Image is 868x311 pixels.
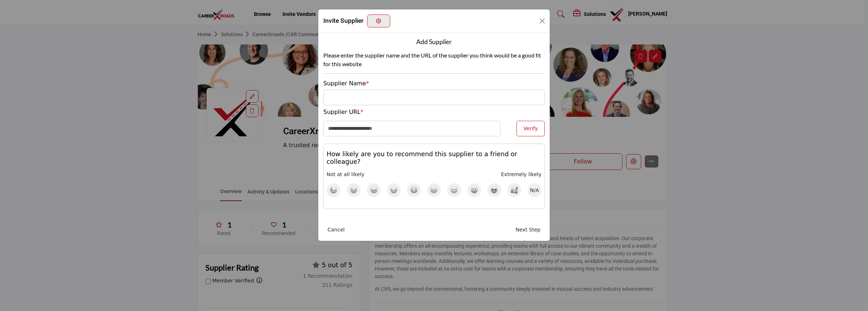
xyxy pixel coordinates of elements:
[530,186,539,194] span: N/A
[327,150,541,166] h3: How likely are you to recommend this supplier to a friend or colleague?
[370,186,378,194] img: emoji rating 3
[511,224,545,236] button: Next Step
[490,186,498,194] img: emoji rating 9
[323,90,545,105] input: Supplier Name
[323,121,501,136] input: Enter Website URL
[430,186,438,194] img: emoji rating 6
[323,16,363,25] h1: Invite Supplier
[471,186,478,194] img: emoji rating 8
[350,186,357,194] img: emoji rating 2
[323,51,545,68] p: Please enter the supplier name and the URL of the supplier you think would be a good fit for this...
[450,186,458,194] img: emoji rating 7
[323,108,363,116] label: Supplier URL
[516,121,545,136] button: Verify
[327,171,364,177] span: Not at all likely
[410,186,418,194] img: emoji rating 5
[416,38,452,46] h5: Add Supplier
[537,16,547,26] button: Close
[323,79,369,88] label: Supplier Name
[323,224,349,236] button: Cancel
[501,171,541,177] span: Extremely likely
[390,186,397,194] img: emoji rating 4
[330,186,337,194] img: emoji rating 1
[511,187,518,194] img: emoji rating 10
